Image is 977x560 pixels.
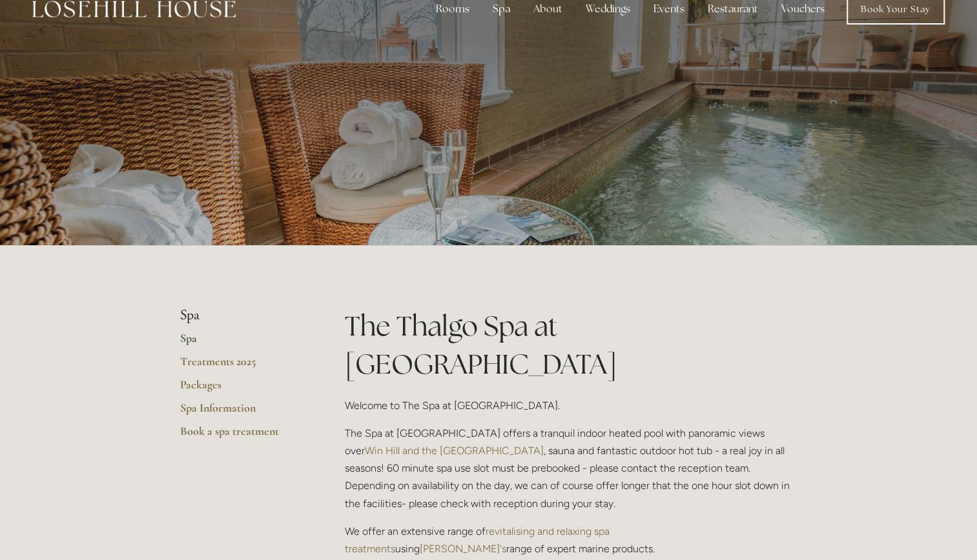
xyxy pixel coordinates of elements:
a: Book a spa treatment [180,424,303,447]
p: We offer an extensive range of using range of expert marine products. [345,523,797,557]
h1: The Thalgo Spa at [GEOGRAPHIC_DATA] [345,307,797,383]
a: Spa Information [180,401,303,424]
a: Spa [180,331,303,354]
a: Win Hill and the [GEOGRAPHIC_DATA] [365,445,544,457]
a: Packages [180,377,303,401]
p: The Spa at [GEOGRAPHIC_DATA] offers a tranquil indoor heated pool with panoramic views over , sau... [345,425,797,512]
img: Losehill House [32,1,236,17]
a: Treatments 2025 [180,354,303,377]
a: [PERSON_NAME]'s [420,543,506,555]
li: Spa [180,307,303,324]
p: Welcome to The Spa at [GEOGRAPHIC_DATA]. [345,397,797,414]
